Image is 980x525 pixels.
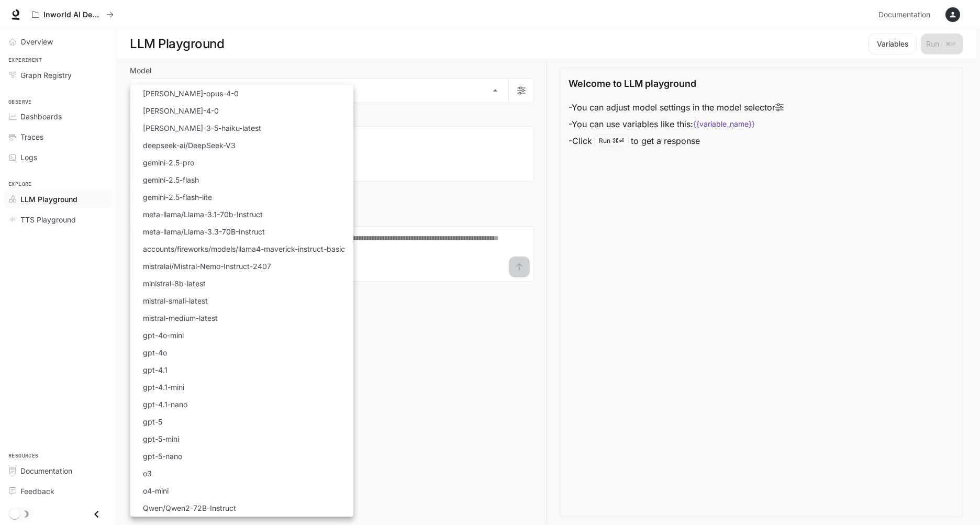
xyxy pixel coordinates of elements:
[143,226,265,237] p: meta-llama/Llama-3.3-70B-Instruct
[143,468,152,479] p: o3
[143,278,206,289] p: ministral-8b-latest
[143,330,184,341] p: gpt-4o-mini
[143,364,168,375] p: gpt-4.1
[143,174,199,185] p: gemini-2.5-flash
[143,382,184,393] p: gpt-4.1-mini
[143,88,239,99] p: [PERSON_NAME]-opus-4-0
[143,261,271,272] p: mistralai/Mistral-Nemo-Instruct-2407
[143,157,194,168] p: gemini-2.5-pro
[143,209,263,220] p: meta-llama/Llama-3.1-70b-Instruct
[143,399,187,410] p: gpt-4.1-nano
[143,295,208,306] p: mistral-small-latest
[143,140,236,151] p: deepseek-ai/DeepSeek-V3
[143,485,169,496] p: o4-mini
[143,243,345,254] p: accounts/fireworks/models/llama4-maverick-instruct-basic
[143,105,219,116] p: [PERSON_NAME]-4-0
[143,122,261,133] p: [PERSON_NAME]-3-5-haiku-latest
[143,347,167,358] p: gpt-4o
[143,433,179,444] p: gpt-5-mini
[143,416,162,427] p: gpt-5
[143,192,212,203] p: gemini-2.5-flash-lite
[143,451,182,462] p: gpt-5-nano
[143,502,236,513] p: Qwen/Qwen2-72B-Instruct
[143,312,218,323] p: mistral-medium-latest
